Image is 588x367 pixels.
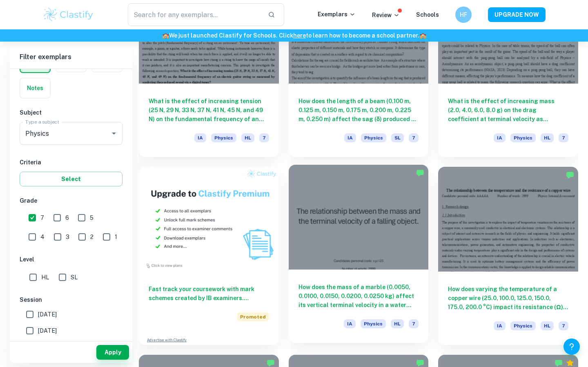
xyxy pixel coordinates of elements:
span: HL [541,133,554,142]
span: 5 [90,213,94,222]
input: Search for any exemplars... [128,3,261,26]
img: Marked [416,359,424,367]
span: [DATE] [38,310,57,319]
span: 7 [259,133,269,142]
img: Marked [555,359,563,367]
div: Premium [566,359,574,367]
label: Type a subject [25,118,59,125]
span: Physics [361,133,386,142]
span: 7 [409,319,419,328]
p: Exemplars [318,10,356,19]
h6: Subject [20,108,122,117]
span: 3 [66,232,69,241]
span: 🏫 [419,32,426,39]
h6: Session [20,295,122,304]
h6: Criteria [20,158,122,167]
a: Advertise with Clastify [147,337,187,343]
a: here [293,32,306,39]
a: How does the mass of a marble (0.0050, 0.0100, 0.0150, 0.0200, 0.0250 kg) affect its vertical ter... [289,167,429,345]
span: IA [494,133,506,142]
button: Apply [96,345,129,360]
span: 7 [409,133,419,142]
h6: We just launched Clastify for Schools. Click to learn how to become a school partner. [2,31,586,40]
span: 6 [65,213,69,222]
img: Marked [566,171,574,179]
button: Open [108,128,120,139]
span: 🏫 [162,32,169,39]
span: Physics [510,133,536,142]
span: [DATE] [38,326,57,335]
span: SL [71,273,78,282]
span: SL [391,133,404,142]
span: Physics [510,321,536,330]
p: Review [372,11,400,20]
span: 7 [559,321,568,330]
img: Clastify logo [42,7,94,23]
h6: What is the effect of increasing tension (25 N, 29 N, 33 N, 37 N, 41 N, 45 N, and 49 N) on the fu... [149,97,269,124]
span: HL [541,321,554,330]
h6: Level [20,255,122,264]
span: 7 [559,133,568,142]
span: HL [241,133,254,142]
span: Physics [361,319,386,328]
h6: Fast track your coursework with mark schemes created by IB examiners. Upgrade now [149,285,269,303]
h6: How does the mass of a marble (0.0050, 0.0100, 0.0150, 0.0200, 0.0250 kg) affect its vertical ter... [298,283,419,310]
span: 4 [40,232,45,241]
img: Thumbnail [139,167,279,272]
span: HL [391,319,404,328]
h6: Grade [20,196,122,205]
span: IA [494,321,506,330]
button: Help and Feedback [563,338,580,355]
h6: Filter exemplars [10,46,132,69]
span: IA [194,133,206,142]
a: How does varying the temperature of a copper wire (25.0, 100.0, 125.0, 150.0, 175.0, 200.0 °C) im... [438,167,578,345]
img: Marked [416,169,424,177]
span: Physics [211,133,236,142]
span: HL [41,273,49,282]
img: Marked [267,359,275,367]
span: IA [344,319,356,328]
h6: How does varying the temperature of a copper wire (25.0, 100.0, 125.0, 150.0, 175.0, 200.0 °C) im... [448,285,568,312]
h6: HF [459,10,468,19]
button: UPGRADE NOW [488,7,546,22]
h6: What is the effect of increasing mass (2.0, 4.0, 6.0, 8.0 g) on the drag coefficient at terminal ... [448,97,568,124]
span: 2 [90,232,94,241]
span: 1 [115,232,117,241]
a: Schools [416,11,439,18]
button: HF [455,7,472,23]
button: Notes [20,78,50,98]
button: Select [20,172,122,186]
span: IA [344,133,356,142]
span: Promoted [237,312,269,321]
span: 7 [40,213,44,222]
h6: How does the length of a beam (0.100 m, 0.125 m, 0.150 m, 0.175 m, 0.200 m, 0.225 m, 0.250 m) aff... [298,97,419,124]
